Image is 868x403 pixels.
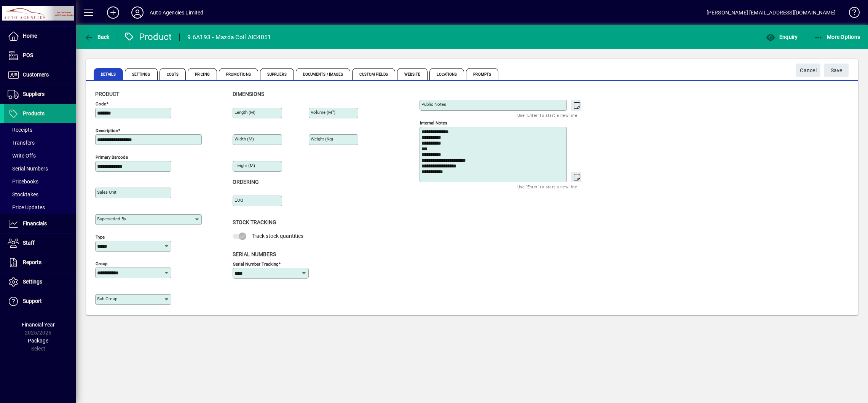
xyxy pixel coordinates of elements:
[8,166,48,172] span: Serial Numbers
[23,72,49,78] span: Customers
[23,259,41,265] span: Reports
[28,338,48,344] span: Package
[8,127,32,133] span: Receipts
[96,101,106,107] mat-label: Code
[233,91,264,97] span: Dimensions
[4,149,76,162] a: Write Offs
[235,136,254,142] mat-label: Width (m)
[8,153,36,159] span: Write Offs
[95,91,119,97] span: Product
[4,272,76,291] a: Settings
[707,6,836,19] div: [PERSON_NAME] [EMAIL_ADDRESS][DOMAIN_NAME]
[332,109,334,113] sup: 3
[233,219,276,225] span: Stock Tracking
[466,68,498,80] span: Prompts
[4,214,76,233] a: Financials
[23,220,47,226] span: Financials
[96,234,105,240] mat-label: Type
[517,111,577,119] mat-hint: Use 'Enter' to start a new line
[843,2,858,26] a: Knowledge Base
[233,251,276,257] span: Serial Numbers
[82,30,112,44] button: Back
[188,68,217,80] span: Pricing
[4,46,76,65] a: POS
[235,198,243,203] mat-label: EOQ
[96,261,107,266] mat-label: Group
[23,110,45,116] span: Products
[22,322,55,328] span: Financial Year
[4,162,76,175] a: Serial Numbers
[831,67,834,73] span: S
[4,175,76,188] a: Pricebooks
[94,68,123,80] span: Details
[233,179,259,185] span: Ordering
[23,52,33,58] span: POS
[219,68,258,80] span: Promotions
[8,204,45,210] span: Price Updates
[4,253,76,272] a: Reports
[4,27,76,46] a: Home
[125,6,150,19] button: Profile
[4,85,76,104] a: Suppliers
[23,240,35,246] span: Staff
[517,182,577,191] mat-hint: Use 'Enter' to start a new line
[23,33,37,39] span: Home
[4,123,76,136] a: Receipts
[4,201,76,214] a: Price Updates
[235,163,255,168] mat-label: Height (m)
[4,136,76,149] a: Transfers
[8,191,38,198] span: Stocktakes
[800,64,817,77] span: Cancel
[429,68,464,80] span: Locations
[187,31,271,43] div: 9.6A193 - Mazda Coil AIC4051
[311,136,333,142] mat-label: Weight (Kg)
[160,68,186,80] span: Costs
[96,155,128,160] mat-label: Primary barcode
[97,216,126,221] mat-label: Superseded by
[397,68,428,80] span: Website
[23,91,45,97] span: Suppliers
[8,140,35,146] span: Transfers
[8,178,38,185] span: Pricebooks
[124,31,172,43] div: Product
[252,233,303,239] span: Track stock quantities
[235,110,255,115] mat-label: Length (m)
[23,279,42,285] span: Settings
[150,6,204,19] div: Auto Agencies Limited
[296,68,351,80] span: Documents / Images
[764,30,799,44] button: Enquiry
[420,120,447,126] mat-label: Internal Notes
[814,34,860,40] span: More Options
[233,261,278,266] mat-label: Serial Number tracking
[97,296,117,301] mat-label: Sub group
[101,6,125,19] button: Add
[4,65,76,84] a: Customers
[260,68,294,80] span: Suppliers
[4,188,76,201] a: Stocktakes
[796,64,820,77] button: Cancel
[421,102,446,107] mat-label: Public Notes
[4,292,76,311] a: Support
[84,34,110,40] span: Back
[23,298,42,304] span: Support
[125,68,158,80] span: Settings
[766,34,798,40] span: Enquiry
[76,30,118,44] app-page-header-button: Back
[96,128,118,133] mat-label: Description
[812,30,862,44] button: More Options
[352,68,395,80] span: Custom Fields
[831,64,842,77] span: ave
[4,234,76,253] a: Staff
[824,64,849,77] button: Save
[311,110,335,115] mat-label: Volume (m )
[97,190,116,195] mat-label: Sales unit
